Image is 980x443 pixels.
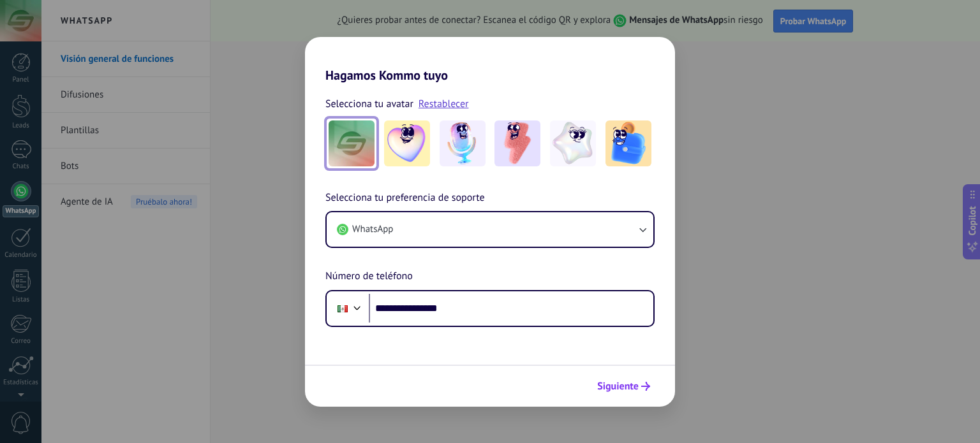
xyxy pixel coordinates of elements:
span: Siguiente [597,382,639,391]
a: Restablecer [419,98,469,110]
span: Selecciona tu avatar [325,96,413,112]
img: -4.jpeg [550,120,596,166]
span: WhatsApp [352,223,393,236]
img: -2.jpeg [440,120,486,166]
button: Siguiente [591,375,656,397]
h2: Hagamos Kommo tuyo [305,37,675,83]
img: -5.jpeg [605,120,651,166]
span: Número de teléfono [325,268,413,285]
span: Selecciona tu preferencia de soporte [325,190,485,207]
div: Mexico: + 52 [330,295,355,322]
img: -3.jpeg [494,120,540,166]
img: -1.jpeg [384,120,430,166]
button: WhatsApp [327,212,653,247]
